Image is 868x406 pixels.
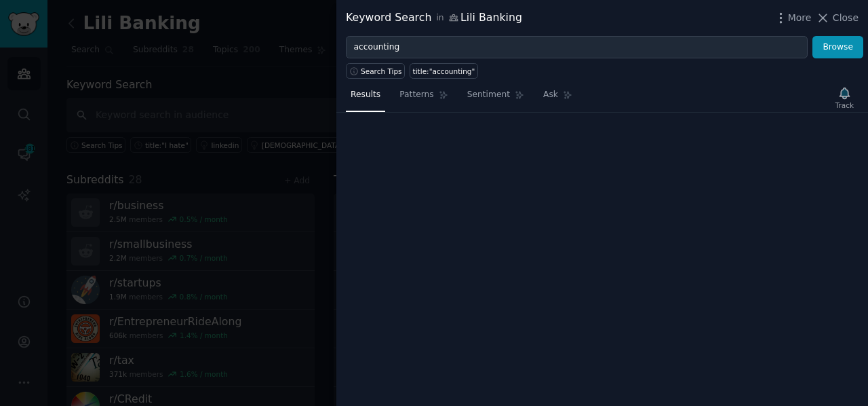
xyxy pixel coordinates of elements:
span: Results [351,89,380,101]
span: Sentiment [467,89,510,101]
span: Ask [543,89,558,101]
span: Patterns [399,89,433,101]
span: Close [833,11,859,25]
div: title:"accounting" [413,67,475,76]
span: More [788,11,812,25]
span: Search Tips [361,67,402,76]
button: Search Tips [346,63,405,79]
a: title:"accounting" [410,63,478,79]
button: Browse [812,36,863,59]
a: Ask [538,84,577,112]
button: Close [816,11,859,25]
a: Sentiment [462,84,529,112]
a: Patterns [395,84,452,112]
div: Keyword Search Lili Banking [346,10,522,26]
a: Results [346,84,385,112]
input: Try a keyword related to your business [346,36,808,59]
button: More [774,11,812,25]
span: in [436,12,443,24]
